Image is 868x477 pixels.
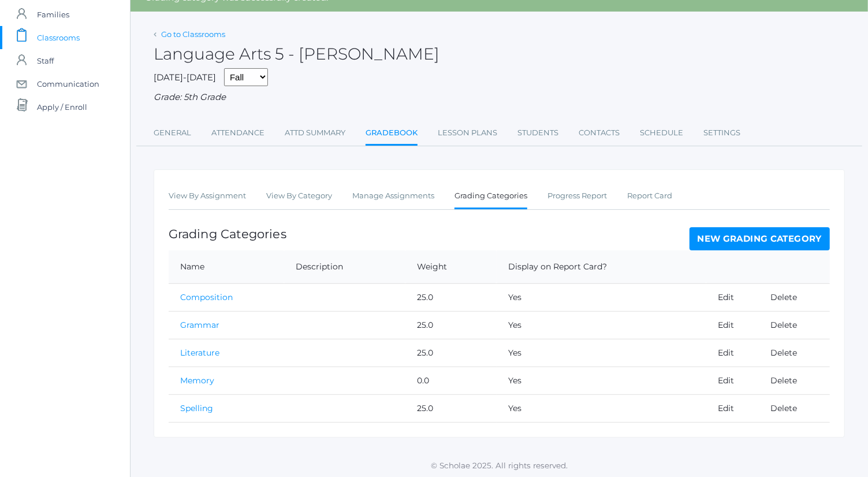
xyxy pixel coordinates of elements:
[547,184,607,208] a: Progress Report
[517,121,558,145] a: Students
[718,292,734,302] a: Edit
[180,292,233,302] a: Composition
[703,121,740,145] a: Settings
[37,3,69,26] span: Families
[169,184,246,208] a: View By Assignment
[497,394,706,422] td: Yes
[497,367,706,394] td: Yes
[405,250,497,284] th: Weight
[161,29,225,39] a: Go to Classrooms
[180,375,214,386] a: Memory
[266,184,332,208] a: View By Category
[180,320,219,330] a: Grammar
[37,95,87,119] span: Apply / Enroll
[405,339,497,367] td: 25.0
[154,91,845,104] div: Grade: 5th Grade
[366,121,418,146] a: Gradebook
[497,339,706,367] td: Yes
[438,121,497,145] a: Lesson Plans
[497,311,706,339] td: Yes
[771,375,798,386] a: Delete
[771,347,798,358] a: Delete
[284,250,405,284] th: Description
[37,72,99,95] span: Communication
[180,347,219,358] a: Literature
[627,184,672,208] a: Report Card
[640,121,683,145] a: Schedule
[180,403,213,413] a: Spelling
[455,184,527,209] a: Grading Categories
[771,403,798,413] a: Delete
[154,72,216,83] span: [DATE]-[DATE]
[352,184,434,208] a: Manage Assignments
[405,394,497,422] td: 25.0
[285,121,345,145] a: Attd Summary
[154,121,191,145] a: General
[718,320,734,330] a: Edit
[718,375,734,386] a: Edit
[131,460,868,471] p: © Scholae 2025. All rights reserved.
[718,347,734,358] a: Edit
[37,49,54,72] span: Staff
[718,403,734,413] a: Edit
[497,283,706,311] td: Yes
[579,121,620,145] a: Contacts
[497,250,706,284] th: Display on Report Card?
[405,367,497,394] td: 0.0
[211,121,265,145] a: Attendance
[169,227,286,241] h1: Grading Categories
[771,320,798,330] a: Delete
[405,311,497,339] td: 25.0
[690,227,830,250] a: New Grading Category
[154,45,439,63] h2: Language Arts 5 - [PERSON_NAME]
[771,292,798,302] a: Delete
[169,250,284,284] th: Name
[37,26,80,49] span: Classrooms
[405,283,497,311] td: 25.0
